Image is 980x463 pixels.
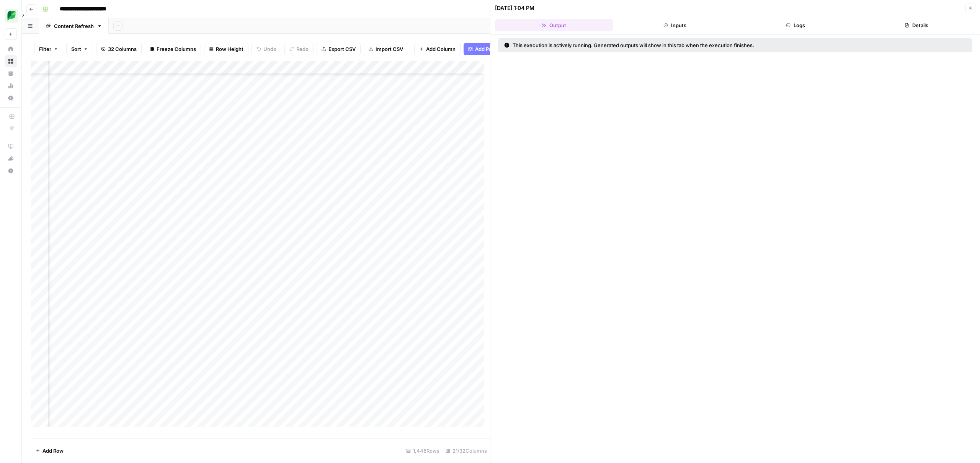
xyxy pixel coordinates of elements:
button: Undo [252,43,281,55]
a: Usage [5,80,17,92]
button: Output [495,19,613,31]
button: Freeze Columns [145,43,201,55]
div: [DATE] 1:04 PM [495,4,534,12]
a: Browse [5,55,17,67]
button: Add Power Agent [464,43,521,55]
button: Add Column [414,43,461,55]
img: SproutSocial Logo [5,9,18,23]
span: Export CSV [328,45,356,53]
button: Import CSV [364,43,408,55]
div: This execution is actively running. Generated outputs will show in this tab when the execution fi... [504,41,860,49]
span: Freeze Columns [157,45,196,53]
span: Add Column [426,45,456,53]
span: Add Row [42,447,64,455]
span: Undo [263,45,276,53]
a: AirOps Academy [5,140,17,152]
button: 32 Columns [96,43,142,55]
a: Home [5,43,17,55]
span: Sort [71,45,81,53]
button: Export CSV [317,43,361,55]
a: Your Data [5,67,17,80]
span: Redo [296,45,309,53]
button: Sort [66,43,93,55]
button: Add Row [31,445,68,457]
button: Inputs [616,19,734,31]
button: Help + Support [5,165,17,177]
button: Filter [34,43,63,55]
span: 32 Columns [108,45,137,53]
div: 21/32 Columns [443,445,490,457]
span: Import CSV [376,45,403,53]
div: 1,448 Rows [403,445,443,457]
button: Details [857,19,975,31]
span: Row Height [216,45,243,53]
button: Workspace: SproutSocial [5,6,17,25]
span: Filter [39,45,51,53]
button: Redo [284,43,314,55]
button: What's new? [5,152,17,165]
button: Logs [737,19,855,31]
a: Settings [5,92,17,104]
a: Content Refresh [39,18,109,34]
div: Content Refresh [54,22,94,30]
button: Row Height [204,43,248,55]
span: Add Power Agent [475,45,517,53]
